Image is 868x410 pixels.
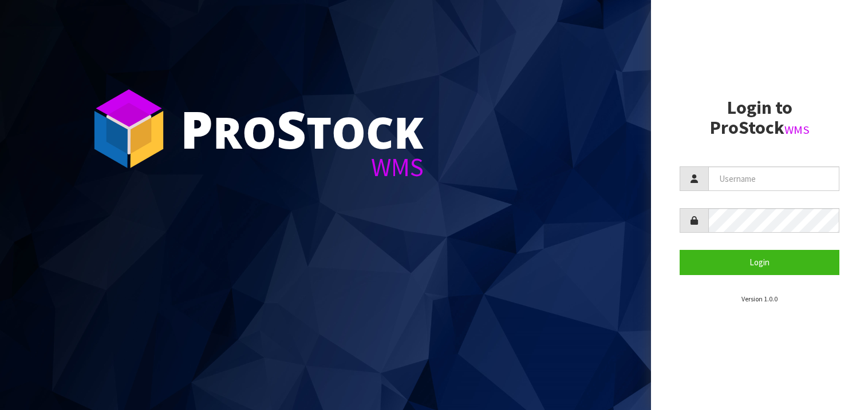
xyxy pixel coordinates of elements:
[180,94,213,164] span: P
[86,86,172,172] img: ProStock Cube
[180,103,424,154] div: ro tock
[708,166,839,191] input: Username
[680,250,839,274] button: Login
[277,94,306,164] span: S
[741,294,778,303] small: Version 1.0.0
[784,122,810,137] small: WMS
[680,98,839,138] h2: Login to ProStock
[180,154,424,180] div: WMS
